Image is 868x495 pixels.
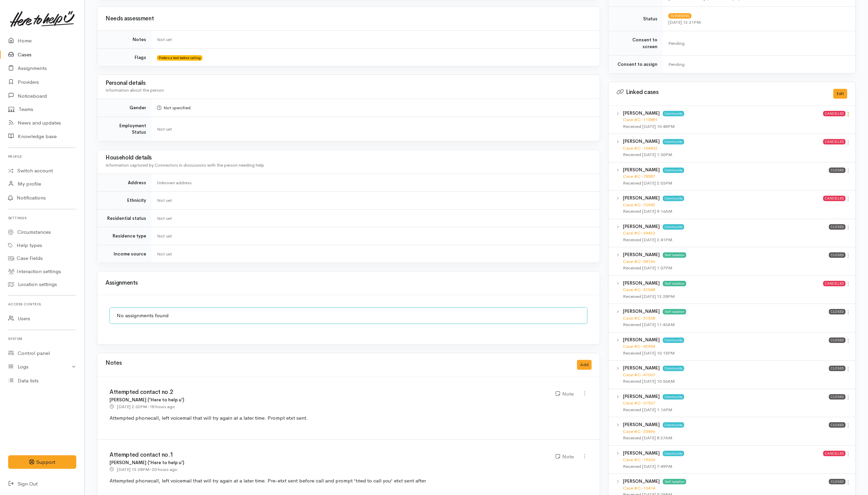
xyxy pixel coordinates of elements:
[663,394,684,400] span: Community
[623,478,660,484] b: [PERSON_NAME]
[157,233,172,239] span: Not set
[97,31,152,49] td: Notes
[157,251,172,257] span: Not set
[110,397,184,403] b: [PERSON_NAME] ('Here to help u')
[8,300,76,309] h6: Access control
[577,360,592,370] button: Add
[623,208,823,215] div: Received [DATE] 9:16AM
[623,343,655,349] a: Case #C-42904
[8,213,76,223] h6: Settings
[623,173,655,179] a: Case #C-78587
[556,453,574,461] div: Note
[97,227,152,245] td: Residence type
[623,394,660,399] b: [PERSON_NAME]
[623,123,823,130] div: Received [DATE] 10:48PM
[623,293,823,300] div: Received [DATE] 12:28PM
[623,167,660,173] b: [PERSON_NAME]
[105,360,122,370] h3: Notes
[668,13,692,19] span: Screening
[623,365,660,371] b: [PERSON_NAME]
[829,168,846,173] span: Closed
[668,40,847,47] div: Pending
[556,390,574,398] div: Note
[623,151,823,158] div: Received [DATE] 1:30PM
[97,117,152,141] td: Employment Status
[623,287,655,292] a: Case #C-51548
[829,479,846,484] span: Closed
[105,162,264,168] span: Information captured by Connectors in discussions with the person needing help
[623,372,655,378] a: Case #C-41067
[829,252,846,258] span: Closed
[829,338,846,343] span: Closed
[617,89,825,96] h3: Linked cases
[105,16,592,22] h3: Needs assessment
[623,259,655,264] a: Case #C-58196
[623,308,660,314] b: [PERSON_NAME]
[623,224,660,229] b: [PERSON_NAME]
[609,31,663,56] td: Consent to screen
[105,87,164,93] span: Information about the person
[157,197,172,203] span: Not set
[823,196,846,201] span: Cancelled
[623,337,660,343] b: [PERSON_NAME]
[623,280,660,286] b: [PERSON_NAME]
[623,350,829,357] div: Received [DATE] 10:15PM
[157,215,172,221] span: Not set
[623,195,660,201] b: [PERSON_NAME]
[105,80,592,87] h3: Personal details
[829,309,846,315] span: Closed
[623,400,655,406] a: Case #C-31537
[105,280,592,286] h3: Assignments
[623,463,823,470] div: Received [DATE] 7:49PM
[623,485,655,491] a: Case #C-13414
[110,452,548,458] h3: Attempted contact no.1
[609,56,663,73] td: Consent to assign
[823,451,846,456] span: Cancelled
[623,321,829,328] div: Received [DATE] 11:43AM
[110,403,175,410] div: -
[157,179,592,186] div: Unknown address
[97,245,152,263] td: Income source
[623,230,655,236] a: Case #C-69423
[663,338,684,343] span: Community
[663,196,684,201] span: Community
[110,460,184,465] b: [PERSON_NAME] ('Here to help u')
[623,457,655,462] a: Case #C-19636
[623,406,829,413] div: Received [DATE] 1:16PM
[8,455,76,469] button: Support
[110,389,548,396] h3: Attempted contact no.2
[105,155,592,161] h3: Household details
[623,422,660,427] b: [PERSON_NAME]
[117,404,147,410] time: [DATE] 2:32PM
[663,224,684,230] span: Community
[623,145,657,151] a: Case #C-104432
[668,19,847,26] div: [DATE] 12:21PM
[110,307,588,324] div: No assignments found
[8,334,76,343] h6: System
[623,252,660,258] b: [PERSON_NAME]
[663,252,686,258] span: Self Isolation
[829,366,846,371] span: Closed
[829,224,846,230] span: Closed
[110,477,588,485] p: Attempted phonecall, left voicemail that will try again at a later time. Pre-etxt sent before cal...
[157,126,172,132] span: Not set
[663,451,684,456] span: Community
[609,7,663,31] td: Status
[117,467,150,472] time: [DATE] 12:28PM
[97,174,152,192] td: Address
[157,36,592,43] div: Not set
[623,138,660,144] b: [PERSON_NAME]
[663,366,684,371] span: Community
[663,111,684,116] span: Community
[97,192,152,210] td: Ethnicity
[623,435,829,441] div: Received [DATE] 8:27AM
[623,202,655,208] a: Case #C-73942
[663,168,684,173] span: Community
[663,309,686,315] span: Self Isolation
[668,61,847,68] div: Pending
[823,111,846,116] span: Cancelled
[829,422,846,428] span: Closed
[623,110,660,116] b: [PERSON_NAME]
[623,315,655,321] a: Case #C-51538
[829,394,846,400] span: Closed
